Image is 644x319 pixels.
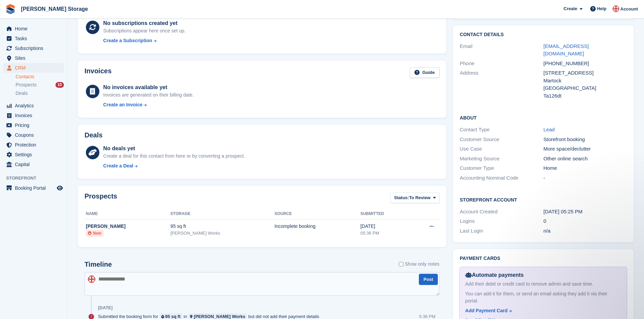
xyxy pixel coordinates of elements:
[613,5,619,12] img: John Baker
[465,307,619,314] a: Add Payment Card
[3,140,64,150] a: menu
[544,84,627,92] div: [GEOGRAPHIC_DATA]
[3,53,64,63] a: menu
[275,209,360,219] th: Source
[399,261,439,268] label: Show only notes
[460,256,627,261] h2: Payment cards
[460,114,627,121] h2: About
[103,101,142,108] div: Create an Invoice
[460,196,627,203] h2: Storefront Account
[465,307,507,314] div: Add Payment Card
[460,208,543,216] div: Account Created
[103,83,194,91] div: No invoices available yet
[460,60,543,68] div: Phone
[86,223,170,230] div: [PERSON_NAME]
[544,208,627,216] div: [DATE] 05:25 PM
[360,209,410,219] th: Submitted
[15,150,55,159] span: Settings
[544,136,627,143] div: Storefront booking
[460,145,543,153] div: Use Case
[103,91,194,99] div: Invoices are generated on their billing date.
[103,27,186,34] div: Subscriptions appear here once set up.
[170,230,275,237] div: [PERSON_NAME] Works
[597,5,606,12] span: Help
[15,34,55,43] span: Tasks
[544,164,627,172] div: Home
[15,101,55,110] span: Analytics
[88,275,95,283] img: John Baker
[15,160,55,169] span: Capital
[103,19,186,27] div: No subscriptions created yet
[15,130,55,140] span: Coupons
[103,101,194,108] a: Create an Invoice
[564,5,577,12] span: Create
[5,4,16,14] img: stora-icon-8386f47178a22dfd0bd8f6a31ec36ba5ce8667c1dd55bd0f319d3a0aa187defe.svg
[15,63,55,73] span: CRM
[544,127,555,132] a: Lead
[410,67,439,78] a: Guide
[85,261,112,268] h2: Timeline
[460,126,543,134] div: Contact Type
[170,223,275,230] div: 95 sq ft
[544,69,627,77] div: [STREET_ADDRESS]
[544,60,627,68] div: [PHONE_NUMBER]
[85,67,112,78] h2: Invoices
[460,217,543,225] div: Logins
[103,153,245,160] div: Create a deal for this contact from here or by converting a prospect.
[16,90,64,97] a: Deals
[460,32,627,37] h2: Contact Details
[170,209,275,219] th: Storage
[3,130,64,140] a: menu
[3,111,64,120] a: menu
[399,261,403,268] input: Show only notes
[544,155,627,163] div: Other online search
[390,192,439,204] button: Status: To Review
[16,74,64,80] a: Contacts
[465,271,621,279] div: Automate payments
[465,290,621,304] div: You can add it for them, or send an email asking they add it via their portal.
[56,184,64,192] a: Preview store
[460,136,543,143] div: Customer Source
[620,6,638,12] span: Account
[3,44,64,53] a: menu
[360,223,410,230] div: [DATE]
[3,101,64,110] a: menu
[419,274,438,285] button: Post
[16,90,28,97] span: Deals
[3,34,64,43] a: menu
[15,183,55,193] span: Booking Portal
[3,24,64,33] a: menu
[15,111,55,120] span: Invoices
[460,69,543,100] div: Address
[98,305,113,311] div: [DATE]
[544,92,627,100] div: Ta126dt
[18,3,91,15] a: [PERSON_NAME] Storage
[15,121,55,130] span: Pricing
[15,140,55,150] span: Protection
[409,194,430,201] span: To Review
[544,145,627,153] div: More space/declutter
[15,44,55,53] span: Subscriptions
[15,53,55,63] span: Sites
[6,175,67,182] span: Storefront
[544,174,627,182] div: -
[460,43,543,58] div: Email
[55,82,64,88] div: 10
[544,217,627,225] div: 0
[360,230,410,237] div: 05:36 PM
[15,24,55,33] span: Home
[86,230,103,237] li: New
[465,281,621,288] div: Add their debit or credit card to remove admin and save time.
[16,81,64,88] a: Prospects 10
[103,37,152,44] div: Create a Subscription
[3,183,64,193] a: menu
[3,150,64,159] a: menu
[460,155,543,163] div: Marketing Source
[460,227,543,235] div: Last Login
[16,82,37,88] span: Prospects
[544,227,627,235] div: n/a
[103,37,186,44] a: Create a Subscription
[85,209,170,219] th: Name
[460,164,543,172] div: Customer Type
[3,160,64,169] a: menu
